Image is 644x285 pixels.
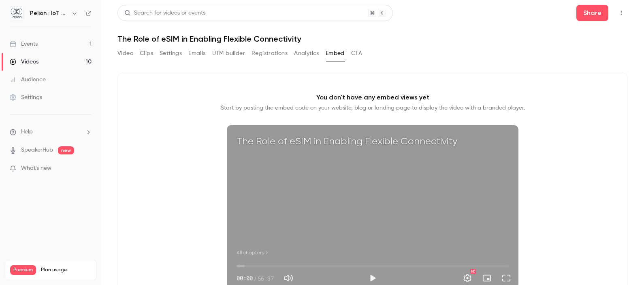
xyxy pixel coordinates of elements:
button: Emails [188,47,205,60]
span: Help [21,128,33,136]
button: Analytics [294,47,319,60]
span: new [58,146,74,154]
div: Videos [10,58,38,66]
span: 00:00 [237,274,253,283]
button: Embed [326,47,345,60]
span: 56:37 [258,274,274,283]
div: Search for videos or events [124,9,205,17]
span: What's new [21,164,51,173]
span: Plan usage [41,267,91,273]
button: Clips [140,47,153,60]
span: All chapters [237,249,264,256]
img: Pelion : IoT Connectivity Made Effortless [10,7,23,20]
div: Events [10,40,38,48]
button: Registrations [252,47,288,60]
h6: Pelion : IoT Connectivity Made Effortless [30,9,68,17]
p: You don't have any embed views yet [316,93,429,102]
div: HD [470,269,476,274]
span: / [254,274,257,283]
button: CTA [351,47,362,60]
button: Settings [160,47,182,60]
div: 00:00 [237,274,274,283]
a: SpeakerHub [21,146,53,154]
h1: The Role of eSIM in Enabling Flexible Connectivity [117,34,628,44]
div: Audience [10,76,46,84]
button: Top Bar Actions [615,6,628,19]
span: Premium [10,265,36,275]
button: UTM builder [212,47,245,60]
button: Share [576,5,608,21]
iframe: Noticeable Trigger [82,165,92,172]
div: Settings [10,93,42,101]
button: Video [117,47,133,60]
li: help-dropdown-opener [10,128,92,136]
p: Start by pasting the embed code on your website, blog or landing page to display the video with a... [221,104,525,112]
